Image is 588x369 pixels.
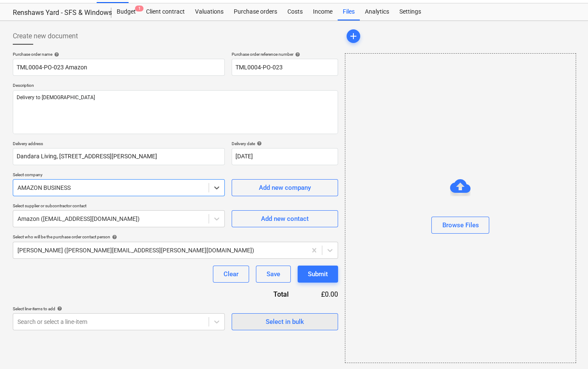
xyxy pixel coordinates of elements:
button: Submit [298,266,338,283]
a: Settings [394,3,426,20]
input: Document name [13,59,225,76]
input: Delivery address [13,148,225,165]
div: Browse Files [345,53,576,363]
button: Add new contact [232,210,338,227]
p: Delivery address [13,141,225,148]
div: Select line-items to add [13,306,225,312]
div: Select in bulk [266,316,304,327]
button: Add new company [232,179,338,196]
div: Purchase order name [13,51,225,57]
div: Browse Files [442,220,479,231]
div: Budget [112,3,141,20]
div: Select who will be the purchase order contact person [13,234,338,240]
p: Select supplier or subcontractor contact [13,203,225,210]
span: help [255,141,262,146]
iframe: Chat Widget [545,328,588,369]
p: Select company [13,172,225,179]
div: Save [267,269,280,280]
div: Total [227,289,302,299]
a: Budget1 [112,3,141,20]
span: add [348,31,359,41]
div: Add new company [259,182,311,193]
a: Analytics [360,3,394,20]
span: help [52,52,59,57]
button: Clear [213,266,249,283]
input: Reference number [232,59,338,76]
a: Client contract [141,3,190,20]
button: Save [256,266,291,283]
div: £0.00 [302,289,338,299]
span: help [293,52,300,57]
span: Create new document [13,31,78,41]
a: Files [338,3,360,20]
span: help [110,235,117,240]
span: 1 [135,6,143,11]
a: Costs [282,3,308,20]
textarea: Delivery to [DEMOGRAPHIC_DATA] [13,90,338,134]
div: Submit [308,269,328,280]
div: Add new contact [261,213,309,224]
div: Clear [224,269,238,280]
a: Valuations [190,3,229,20]
button: Browse Files [431,217,489,234]
div: Delivery date [232,141,338,146]
span: help [55,306,62,311]
div: Renshaws Yard - SFS & Windows [13,9,101,17]
a: Purchase orders [229,3,282,20]
div: Purchase order reference number [232,51,338,57]
p: Description [13,83,338,90]
a: Income [308,3,338,20]
input: Delivery date not specified [232,148,338,165]
button: Select in bulk [232,313,338,330]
